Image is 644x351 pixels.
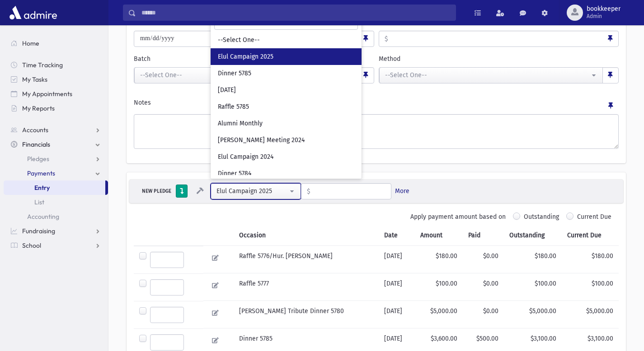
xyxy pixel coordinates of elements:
[218,36,260,45] span: --Select One--
[4,166,108,180] a: Payments
[415,301,462,328] td: $5,000.00
[134,67,358,83] button: --Select One--
[463,273,504,301] td: $0.00
[234,301,379,328] td: [PERSON_NAME] Tribute Dinner 5780
[4,195,108,209] a: List
[22,75,47,83] span: My Tasks
[379,273,415,301] td: [DATE]
[463,245,504,273] td: $0.00
[562,245,619,273] td: $180.00
[27,169,55,177] span: Payments
[218,119,263,128] span: Alumni Monthly
[22,227,55,235] span: Fundraising
[504,273,562,301] td: $100.00
[218,52,273,61] span: Elul Campaign 2025
[216,186,287,196] div: Elul Campaign 2025
[22,39,39,47] span: Home
[562,225,619,246] th: Current Due
[136,5,456,21] input: Search
[562,273,619,301] td: $100.00
[415,245,462,273] td: $180.00
[4,123,108,137] a: Accounts
[4,209,108,224] a: Accounting
[22,61,63,69] span: Time Tracking
[587,5,620,13] span: bookkeeper
[379,245,415,273] td: [DATE]
[218,69,251,78] span: Dinner 5785
[4,58,108,72] a: Time Tracking
[34,184,50,192] span: Entry
[4,224,108,238] a: Fundraising
[4,180,105,195] a: Entry
[234,225,379,246] th: Occasion
[4,72,108,87] a: My Tasks
[385,70,590,80] div: --Select One--
[587,13,620,20] span: Admin
[27,155,49,163] span: Pledges
[218,102,249,111] span: Raffle 5785
[301,184,310,200] span: $
[524,212,559,225] label: Outstanding
[504,245,562,273] td: $180.00
[379,301,415,328] td: [DATE]
[463,301,504,328] td: $0.00
[4,137,108,152] a: Financials
[504,225,562,246] th: Outstanding
[577,212,611,225] label: Current Due
[4,238,108,253] a: School
[139,187,174,195] div: NEW PLEDGE
[34,198,44,206] span: List
[379,54,400,64] label: Method
[22,90,72,98] span: My Appointments
[134,54,150,64] label: Batch
[4,152,108,166] a: Pledges
[214,14,358,30] input: Search
[22,126,48,134] span: Accounts
[140,70,345,80] div: --Select One--
[22,241,41,249] span: School
[4,101,108,115] a: My Reports
[379,31,388,47] span: $
[4,87,108,101] a: My Appointments
[218,136,305,145] span: [PERSON_NAME] Meeting 2024
[379,225,415,246] th: Date
[234,273,379,301] td: Raffle 5777
[410,212,506,222] label: Apply payment amount based on
[562,301,619,328] td: $5,000.00
[218,86,236,95] span: [DATE]
[415,225,462,246] th: Amount
[211,183,301,199] button: Elul Campaign 2025
[218,169,251,178] span: Dinner 5784
[415,273,462,301] td: $100.00
[134,98,151,111] label: Notes
[218,152,273,162] span: Elul Campaign 2024
[27,212,59,221] span: Accounting
[22,104,55,112] span: My Reports
[504,301,562,328] td: $5,000.00
[234,245,379,273] td: Raffle 5776/Hur. [PERSON_NAME]
[463,225,504,246] th: Paid
[7,4,59,22] img: AdmirePro
[395,186,409,196] a: More
[379,67,603,83] button: --Select One--
[22,140,50,148] span: Financials
[4,36,108,51] a: Home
